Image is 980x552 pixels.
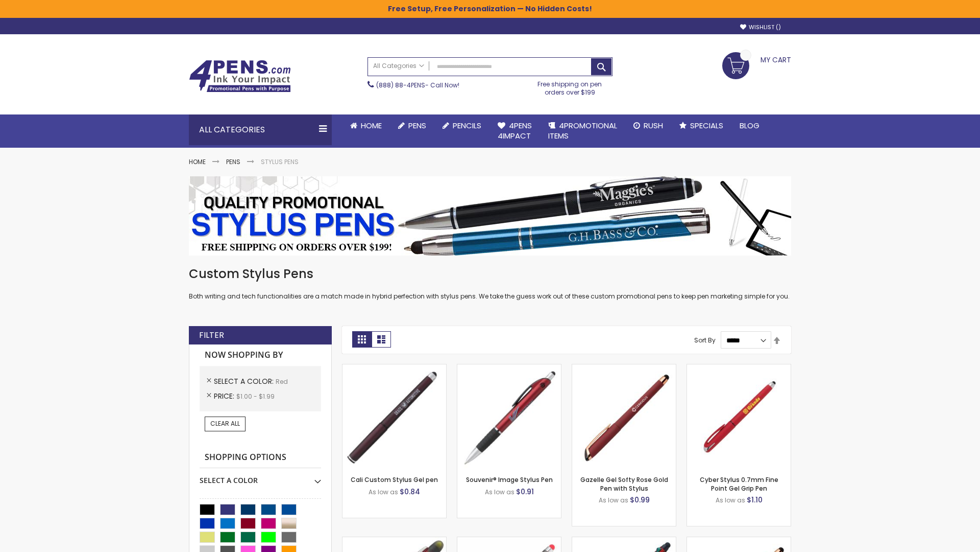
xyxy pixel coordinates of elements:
span: As low as [485,488,514,496]
img: Gazelle Gel Softy Rose Gold Pen with Stylus-Red [572,364,676,468]
strong: Grid [352,331,372,348]
a: Specials [671,114,731,137]
a: Clear All [205,417,246,431]
div: All Categories [189,114,332,145]
span: Pencils [453,120,481,131]
img: Stylus Pens [189,176,791,256]
span: $0.91 [516,487,534,497]
a: 4PROMOTIONALITEMS [540,114,625,148]
span: - Call Now! [376,81,459,89]
a: Cyber Stylus 0.7mm Fine Point Gel Grip Pen-Red [687,364,791,373]
a: Gazelle Gel Softy Rose Gold Pen with Stylus - ColorJet-Red [687,537,791,545]
strong: Stylus Pens [261,157,299,166]
span: Select A Color [214,376,276,386]
a: Islander Softy Gel with Stylus - ColorJet Imprint-Red [457,537,561,545]
a: Wishlist [740,24,781,31]
div: Both writing and tech functionalities are a match made in hybrid perfection with stylus pens. We ... [189,266,791,301]
div: Free shipping on pen orders over $199 [527,76,613,97]
span: Specials [690,120,723,131]
strong: Filter [199,330,224,341]
a: Pencils [434,114,489,137]
span: Clear All [210,419,240,428]
a: 4Pens4impact [489,114,540,148]
span: $1.10 [747,495,763,505]
a: Souvenir® Jalan Highlighter Stylus Pen Combo-Red [342,537,446,545]
img: Cali Custom Stylus Gel pen-Red [342,364,446,468]
span: Blog [740,120,759,131]
span: $0.99 [630,495,650,505]
a: Cali Custom Stylus Gel pen [351,475,438,484]
span: Price [214,391,236,401]
strong: Now Shopping by [200,344,321,366]
label: Sort By [694,336,716,344]
strong: Shopping Options [200,447,321,469]
a: Pens [390,114,434,137]
span: $0.84 [400,487,420,497]
span: 4Pens 4impact [498,120,532,141]
div: Select A Color [200,468,321,486]
a: (888) 88-4PENS [376,81,425,89]
a: Gazelle Gel Softy Rose Gold Pen with Stylus [580,475,668,492]
a: Cali Custom Stylus Gel pen-Red [342,364,446,373]
span: As low as [599,496,628,504]
span: Rush [644,120,663,131]
img: Cyber Stylus 0.7mm Fine Point Gel Grip Pen-Red [687,364,791,468]
span: Home [361,120,382,131]
a: Gazelle Gel Softy Rose Gold Pen with Stylus-Red [572,364,676,373]
img: Souvenir® Image Stylus Pen-Red [457,364,561,468]
h1: Custom Stylus Pens [189,266,791,282]
span: Pens [408,120,426,131]
span: As low as [716,496,745,504]
span: $1.00 - $1.99 [236,392,275,401]
span: 4PROMOTIONAL ITEMS [548,120,617,141]
a: Rush [625,114,671,137]
span: Red [276,377,288,386]
a: Cyber Stylus 0.7mm Fine Point Gel Grip Pen [700,475,778,492]
a: Souvenir® Image Stylus Pen [466,475,553,484]
a: Orbitor 4 Color Assorted Ink Metallic Stylus Pens-Red [572,537,676,545]
a: Pens [226,157,240,166]
a: All Categories [368,58,429,75]
img: 4Pens Custom Pens and Promotional Products [189,60,291,93]
a: Home [342,114,390,137]
a: Blog [731,114,768,137]
a: Home [189,157,206,166]
span: All Categories [373,62,424,70]
span: As low as [369,488,398,496]
a: Souvenir® Image Stylus Pen-Red [457,364,561,373]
